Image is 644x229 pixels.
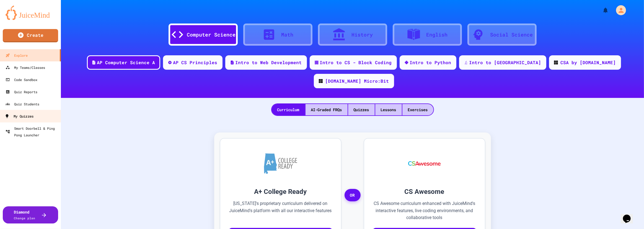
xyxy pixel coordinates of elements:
img: CS Awesome [403,147,446,180]
span: Change plan [14,216,35,220]
div: AP CS Principles [173,59,218,66]
div: Quiz Reports [6,89,37,95]
button: DiamondChange plan [3,206,58,223]
iframe: chat widget [621,207,638,223]
img: CODE_logo_RGB.png [319,79,323,83]
div: My Account [610,4,627,17]
div: Math [281,31,294,38]
div: Intro to Python [410,59,451,66]
div: Exercises [402,104,433,115]
div: My Teams/Classes [6,64,45,71]
div: Curriculum [272,104,305,115]
div: Explore [6,52,28,59]
h3: CS Awesome [373,187,477,197]
a: Create [3,29,58,42]
div: Computer Science [187,31,236,38]
h3: A+ College Ready [229,187,333,197]
div: Lessons [375,104,402,115]
span: OR [345,189,361,202]
div: Intro to CS - Block Coding [320,59,392,66]
div: [DOMAIN_NAME] Micro:Bit [325,78,389,84]
div: History [351,31,373,38]
div: AI-Graded FRQs [306,104,348,115]
div: My Notifications [592,6,610,15]
div: Social Science [490,31,533,38]
div: My Quizzes [5,113,33,120]
div: English [426,31,448,38]
p: CS Awesome curriculum enhanced with JuiceMind's interactive features, live coding environments, a... [373,200,477,221]
img: CODE_logo_RGB.png [554,61,558,64]
div: Intro to Web Development [236,59,302,66]
p: [US_STATE]'s proprietary curriculum delivered on JuiceMind's platform with all our interactive fe... [229,200,333,221]
div: Intro to [GEOGRAPHIC_DATA] [469,59,541,66]
div: Diamond [14,209,35,221]
div: Code Sandbox [6,76,37,83]
div: Quizzes [348,104,375,115]
div: AP Computer Science A [97,59,155,66]
div: Smart Doorbell & Ping Pong Launcher [6,125,59,138]
div: Quiz Students [6,101,39,107]
img: A+ College Ready [264,153,297,174]
div: CSA by [DOMAIN_NAME] [561,59,616,66]
img: logo-orange.svg [6,6,55,20]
